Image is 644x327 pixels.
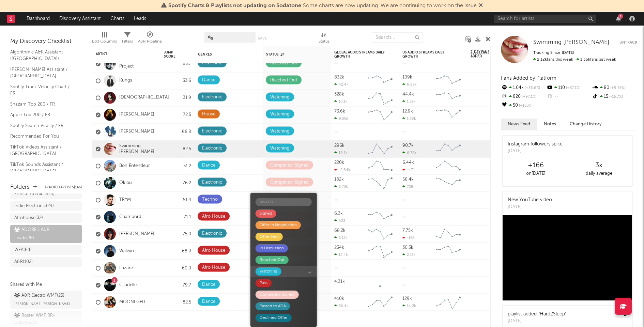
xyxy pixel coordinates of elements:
[168,3,301,9] span: Spotify Charts & Playlists not updating on Sodatone
[164,145,191,153] div: 82.5
[260,291,295,299] div: Competitor Signed
[402,184,413,189] div: 728
[164,213,191,221] div: 71.1
[334,177,344,182] div: 182k
[10,225,82,243] a: ADORE / A&R Leads(28)
[608,95,623,99] span: -16.7 %
[260,302,286,310] div: Passed to ADA
[138,37,162,46] div: A&R Pipeline
[119,197,131,203] a: TRYM
[119,143,157,155] a: Swimming [PERSON_NAME]
[518,104,533,108] span: +163 %
[402,150,416,155] div: 6.72k
[10,281,82,289] div: Shared with Me
[119,95,169,101] a: [DEMOGRAPHIC_DATA]
[119,112,154,118] a: [PERSON_NAME]
[129,12,151,26] a: Leads
[10,201,82,211] a: Indie Electronic(29)
[402,177,414,182] div: 56.4k
[501,76,556,81] span: Fans Added by Platform
[334,280,345,284] div: 4.31k
[402,50,454,59] div: US Audio Streams Daily Growth
[260,209,272,218] div: Signed
[334,235,348,240] div: 3.12k
[402,167,415,172] div: -471
[14,258,33,266] div: A&R ( 102 )
[479,3,483,9] span: Dismiss
[14,190,55,198] div: French Credible ( 25 )
[164,230,191,238] div: 75.0
[533,58,573,62] span: 2.12k fans this week
[202,213,225,221] div: Afro House
[270,93,290,102] div: Watching
[10,100,75,108] a: Shazam Top 200 / FR
[365,243,396,260] svg: Chart title
[202,144,222,153] div: Electronic
[260,233,279,241] div: Offer Sent
[334,245,344,250] div: 234k
[538,312,566,316] a: "Hard2Sleep"
[202,161,215,170] div: Dance
[14,300,70,308] span: [PERSON_NAME] [PERSON_NAME]
[266,52,310,57] div: Status
[521,95,536,99] span: +97.1 %
[14,246,32,254] div: WEA ( 64 )
[402,82,417,87] div: 6.83k
[365,294,396,311] svg: Chart title
[202,247,225,255] div: Afro House
[365,208,396,225] svg: Chart title
[164,60,191,68] div: 55.7
[119,58,157,69] a: The Caracal Project
[270,127,290,136] div: Watching
[533,58,616,62] span: 1.35k fans last week
[14,214,43,222] div: Afrohouse ( 32 )
[202,298,215,306] div: Dance
[433,89,464,106] svg: Chart title
[334,50,385,59] div: Global Audio Streams Daily Growth
[402,143,414,147] div: 90.7k
[10,83,75,97] a: Spotify Track Velocity Chart / FR
[433,72,464,89] svg: Chart title
[402,296,412,301] div: 129k
[119,129,154,135] a: [PERSON_NAME]
[164,162,191,170] div: 51.2
[119,78,132,84] a: Kungs
[10,143,75,157] a: TikTok Videos Assistant / [GEOGRAPHIC_DATA]
[10,161,75,175] a: TikTok Sounds Assistant / [GEOGRAPHIC_DATA]
[22,12,55,26] a: Dashboard
[92,29,117,49] div: Edit Columns
[260,279,267,287] div: Pass
[508,318,566,325] div: [DATE]
[260,256,285,264] div: Reached Out
[546,83,592,92] div: 110
[402,116,416,121] div: 1.38k
[508,311,566,318] div: playlist added
[119,163,150,169] a: Bon Entendeur
[202,178,222,187] div: Electronic
[365,140,396,157] svg: Chart title
[334,143,344,147] div: 296k
[202,93,222,102] div: Electronic
[164,111,191,119] div: 72.5
[402,109,413,113] div: 12.9k
[618,14,623,19] div: 1
[565,86,580,90] span: +57.1 %
[260,244,284,252] div: In Discussion
[168,3,477,9] span: : Some charts are now updating. We are continuing to work on the issue
[10,111,75,119] a: Apple Top 200 / FR
[433,174,464,191] svg: Chart title
[609,86,626,90] span: +9.59 %
[334,150,348,155] div: 18.1k
[122,37,133,46] div: Filters
[508,148,563,155] div: [DATE]
[260,314,288,322] div: Declined Offer
[501,92,546,101] div: 820
[270,76,297,84] div: Reached Out
[402,75,412,79] div: 109k
[334,99,348,104] div: 10.1k
[372,32,423,43] input: Search...
[433,157,464,174] svg: Chart title
[433,225,464,243] svg: Chart title
[334,109,345,113] div: 73.6k
[365,174,396,191] svg: Chart title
